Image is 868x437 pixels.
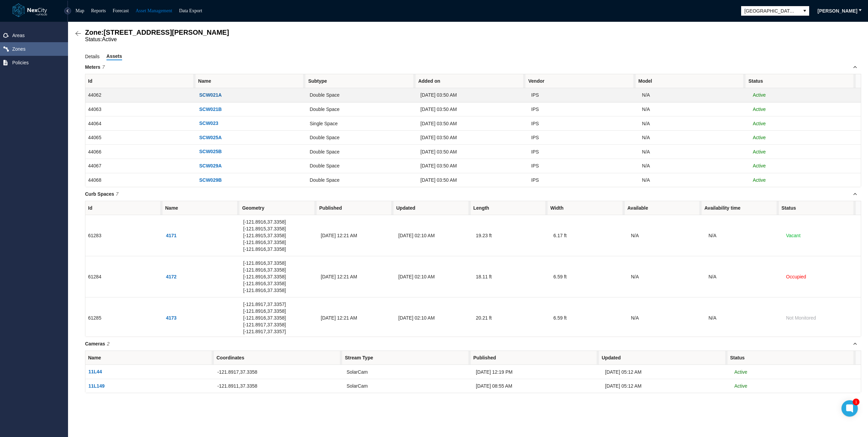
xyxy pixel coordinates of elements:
td: 44068 [85,173,196,187]
td: Double Space [307,131,418,145]
div: Table [85,74,861,187]
td: IPS [529,88,639,102]
td: Double Space [307,102,418,117]
span: [ -121.8916 , 37.3358 ] [243,240,286,245]
span: [ -121.8917 , 37.3357 ] [243,302,286,307]
span: Published [473,354,496,361]
td: 19.23 ft [473,215,551,256]
span: Curb Spaces [85,191,118,197]
td: Double Space [307,145,418,159]
td: [DATE] 03:50 AM [418,88,529,102]
span: 2 [107,341,110,346]
button: SCW025A [199,134,222,141]
img: areas.svg [3,33,9,38]
span: Meters [85,64,105,70]
span: Active [753,149,766,155]
a: Data Export [179,8,202,13]
span: Updated [396,205,415,211]
span: Occupied [786,274,806,279]
div: Table [85,201,861,337]
span: Vacant [786,233,801,238]
td: IPS [529,145,639,159]
span: Cameras [85,341,110,346]
td: 44064 [85,116,196,131]
td: N/A [706,215,783,256]
td: SolarCam [344,365,473,379]
td: Double Space [307,173,418,187]
td: N/A [628,297,706,339]
td: N/A [639,102,750,117]
div: Table [85,351,861,393]
td: SolarCam [344,379,473,393]
div: Status: Active [85,36,861,43]
td: Double Space [307,159,418,173]
span: 7 [116,191,119,197]
button: 4171 [166,232,177,239]
td: N/A [706,297,783,339]
span: -121.8917 , 37.3358 [217,369,257,375]
td: N/A [639,173,750,187]
td: IPS [529,102,639,117]
a: Asset Management [136,8,172,13]
td: [DATE] 05:12 AM [602,379,732,393]
span: [ -121.8917 , 37.3358 ] [243,322,286,327]
span: [ -121.8916 , 37.3358 ] [243,288,286,293]
td: [DATE] 03:50 AM [418,102,529,117]
td: 61284 [85,256,163,297]
td: [DATE] 02:10 AM [396,297,473,339]
span: [ -121.8915 , 37.3358 ] [243,233,286,238]
span: [ -121.8916 , 37.3358 ] [243,315,286,321]
button: 4172 [166,274,177,280]
span: Status [748,78,763,84]
button: 11L44 [88,369,102,375]
button: SCW025B [199,148,222,155]
button: 4173 [166,315,177,322]
span: SCW021B [199,106,222,113]
td: [DATE] 03:50 AM [418,116,529,131]
td: [DATE] 12:21 AM [318,215,396,256]
td: N/A [639,145,750,159]
span: Model [638,78,652,84]
td: [DATE] 03:50 AM [418,173,529,187]
span: [PERSON_NAME] [818,7,857,14]
td: N/A [706,256,783,297]
td: IPS [529,131,639,145]
span: Stream Type [345,354,373,361]
span: Id [88,78,92,84]
td: 44067 [85,159,196,173]
span: 11L149 [88,383,104,389]
img: zones.svg [3,46,9,52]
span: 7 [102,64,105,70]
div: Zone: [STREET_ADDRESS][PERSON_NAME] [85,29,861,36]
span: Geometry [242,205,264,211]
td: N/A [628,256,706,297]
span: [ -121.8916 , 37.3358 ] [243,246,286,252]
td: [DATE] 02:10 AM [396,215,473,256]
td: IPS [529,116,639,131]
td: N/A [639,159,750,173]
span: Added on [418,78,440,84]
td: 61283 [85,215,163,256]
button: 11L149 [88,383,105,390]
span: Subtype [308,78,327,84]
div: 1 [853,399,859,405]
td: IPS [529,159,639,173]
td: 6.59 ft [551,297,628,339]
span: SCW025B [199,148,222,155]
span: SCW021A [199,92,222,98]
span: 4173 [166,315,177,321]
td: 18.11 ft [473,256,551,297]
span: Available [628,205,648,211]
span: Name [165,205,178,211]
span: Active [753,121,766,126]
button: SCW021B [199,106,222,113]
span: Active [734,369,747,375]
td: IPS [529,173,639,187]
span: Active [753,135,766,140]
span: SCW023 [199,120,218,127]
button: [PERSON_NAME] [813,5,862,16]
img: Back [75,30,82,37]
span: Not Monitored [786,315,816,321]
td: [DATE] 05:12 AM [602,365,732,379]
td: 44062 [85,88,196,102]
